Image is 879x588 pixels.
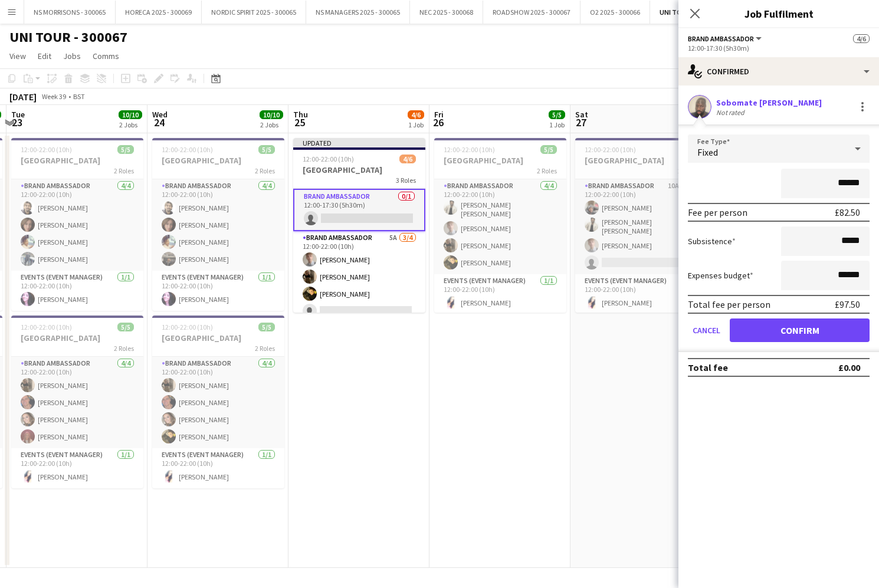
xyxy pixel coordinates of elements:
app-job-card: 12:00-22:00 (10h)5/5[GEOGRAPHIC_DATA]2 RolesBrand Ambassador4/412:00-22:00 (10h)[PERSON_NAME][PER... [152,316,284,488]
h1: UNI TOUR - 300067 [9,28,127,46]
app-job-card: 12:00-22:00 (10h)5/5[GEOGRAPHIC_DATA]2 RolesBrand Ambassador4/412:00-22:00 (10h)[PERSON_NAME][PER... [11,316,143,488]
span: View [9,51,26,61]
h3: [GEOGRAPHIC_DATA] [152,333,284,343]
app-job-card: Updated12:00-22:00 (10h)4/6[GEOGRAPHIC_DATA]3 RolesBrand Ambassador0/112:00-17:30 (5h30m) Brand A... [293,138,425,313]
div: 2 Jobs [260,120,283,129]
label: Expenses budget [688,270,753,281]
span: 5/5 [117,145,134,154]
span: 4/6 [399,155,416,163]
app-card-role: Events (Event Manager)1/112:00-22:00 (10h)[PERSON_NAME] [11,271,143,311]
span: Sat [575,109,588,120]
span: 10/10 [260,110,283,119]
span: Wed [152,109,168,120]
span: 12:00-22:00 (10h) [21,145,72,154]
div: BST [73,92,85,101]
button: Cancel [688,318,725,342]
button: HORECA 2025 - 300069 [116,1,202,24]
span: Thu [293,109,308,120]
div: Total fee [688,362,728,373]
span: 5/5 [540,145,557,154]
a: Jobs [58,48,86,64]
div: Updated [293,138,425,147]
app-card-role: Events (Event Manager)1/112:00-22:00 (10h)[PERSON_NAME] [152,448,284,488]
h3: [GEOGRAPHIC_DATA] [11,155,143,166]
span: 12:00-22:00 (10h) [585,145,636,154]
button: Brand Ambassador [688,34,763,43]
app-job-card: 12:00-22:00 (10h)4/5[GEOGRAPHIC_DATA]2 RolesBrand Ambassador10A3/412:00-22:00 (10h)[PERSON_NAME][... [575,138,707,313]
app-card-role: Brand Ambassador0/112:00-17:30 (5h30m) [293,189,425,231]
app-card-role: Brand Ambassador4/412:00-22:00 (10h)[PERSON_NAME] [PERSON_NAME][PERSON_NAME][PERSON_NAME][PERSON_... [434,179,566,274]
button: NORDIC SPIRIT 2025 - 300065 [202,1,306,24]
span: 2 Roles [255,166,275,175]
app-job-card: 12:00-22:00 (10h)5/5[GEOGRAPHIC_DATA]2 RolesBrand Ambassador4/412:00-22:00 (10h)[PERSON_NAME][PER... [152,138,284,311]
h3: [GEOGRAPHIC_DATA] [434,155,566,166]
span: 5/5 [549,110,565,119]
app-card-role: Brand Ambassador10A3/412:00-22:00 (10h)[PERSON_NAME][PERSON_NAME] [PERSON_NAME][PERSON_NAME] [575,179,707,274]
span: Tue [11,109,25,120]
button: O2 2025 - 300066 [580,1,650,24]
app-card-role: Brand Ambassador4/412:00-22:00 (10h)[PERSON_NAME][PERSON_NAME][PERSON_NAME][PERSON_NAME] [152,179,284,271]
div: £97.50 [835,298,860,310]
span: 12:00-22:00 (10h) [303,155,354,163]
span: 2 Roles [255,344,275,353]
span: 2 Roles [537,166,557,175]
div: £0.00 [838,362,860,373]
app-card-role: Brand Ambassador4/412:00-22:00 (10h)[PERSON_NAME][PERSON_NAME][PERSON_NAME][PERSON_NAME] [11,179,143,271]
span: 10/10 [119,110,142,119]
span: 2 Roles [678,166,698,175]
a: Edit [33,48,56,64]
app-card-role: Events (Event Manager)1/112:00-22:00 (10h)[PERSON_NAME] [11,448,143,488]
div: Sobomate [PERSON_NAME] [716,97,822,108]
app-card-role: Events (Event Manager)1/112:00-22:00 (10h)[PERSON_NAME] [575,274,707,314]
div: [DATE] [9,91,37,103]
div: £82.50 [835,206,860,218]
button: Confirm [730,318,870,342]
span: 5/5 [258,145,275,154]
div: Total fee per person [688,298,770,310]
button: NEC 2025 - 300068 [410,1,483,24]
app-card-role: Brand Ambassador4/412:00-22:00 (10h)[PERSON_NAME][PERSON_NAME][PERSON_NAME][PERSON_NAME] [152,357,284,448]
span: 23 [9,116,25,129]
a: Comms [88,48,124,64]
span: Edit [38,51,51,61]
span: 26 [432,116,444,129]
span: Brand Ambassador [688,34,754,43]
span: Week 39 [39,92,68,101]
h3: [GEOGRAPHIC_DATA] [293,165,425,175]
h3: [GEOGRAPHIC_DATA] [152,155,284,166]
app-card-role: Events (Event Manager)1/112:00-22:00 (10h)[PERSON_NAME] [152,271,284,311]
h3: [GEOGRAPHIC_DATA] [11,333,143,343]
button: UNI TOUR - 300067 [650,1,727,24]
div: 1 Job [549,120,565,129]
span: 5/5 [117,323,134,331]
span: 4/6 [853,34,870,43]
span: Fixed [697,146,718,158]
div: Fee per person [688,206,747,218]
span: 12:00-22:00 (10h) [444,145,495,154]
span: Jobs [63,51,81,61]
app-job-card: 12:00-22:00 (10h)5/5[GEOGRAPHIC_DATA]2 RolesBrand Ambassador4/412:00-22:00 (10h)[PERSON_NAME][PER... [11,138,143,311]
button: ROADSHOW 2025 - 300067 [483,1,580,24]
span: 3 Roles [396,176,416,185]
button: NS MANAGERS 2025 - 300065 [306,1,410,24]
app-job-card: 12:00-22:00 (10h)5/5[GEOGRAPHIC_DATA]2 RolesBrand Ambassador4/412:00-22:00 (10h)[PERSON_NAME] [PE... [434,138,566,313]
span: 12:00-22:00 (10h) [162,145,213,154]
div: 2 Jobs [119,120,142,129]
a: View [5,48,31,64]
div: Not rated [716,108,747,117]
app-card-role: Events (Event Manager)1/112:00-22:00 (10h)[PERSON_NAME] [434,274,566,314]
span: Comms [93,51,119,61]
app-card-role: Brand Ambassador5A3/412:00-22:00 (10h)[PERSON_NAME][PERSON_NAME][PERSON_NAME] [293,231,425,323]
span: 2 Roles [114,166,134,175]
span: 24 [150,116,168,129]
span: 2 Roles [114,344,134,353]
h3: [GEOGRAPHIC_DATA] [575,155,707,166]
h3: Job Fulfilment [678,6,879,21]
span: 27 [573,116,588,129]
span: 4/6 [408,110,424,119]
